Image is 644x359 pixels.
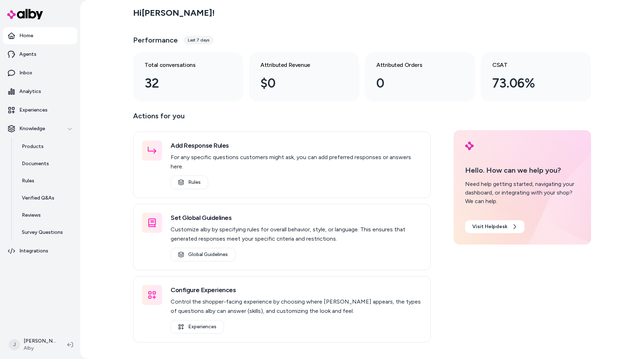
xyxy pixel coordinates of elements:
[3,102,77,119] a: Experiences
[19,51,36,58] p: Agents
[171,225,422,244] p: Customize alby by specifying rules for overall behavior, style, or language. This ensures that ge...
[249,52,359,102] a: Attributed Revenue $0
[171,297,422,316] p: Control the shopper-facing experience by choosing where [PERSON_NAME] appears, the types of quest...
[22,195,54,202] p: Verified Q&As
[7,9,43,19] img: alby Logo
[3,27,77,44] a: Home
[133,110,431,127] p: Actions for you
[15,172,77,190] a: Rules
[133,52,243,102] a: Total conversations 32
[19,69,32,77] p: Inbox
[260,61,336,69] h3: Attributed Revenue
[19,107,48,114] p: Experiences
[145,74,220,93] div: 32
[465,142,474,150] img: alby Logo
[171,285,422,295] h3: Configure Experiences
[171,213,422,223] h3: Set Global Guidelines
[3,242,77,260] a: Integrations
[15,224,77,241] a: Survey Questions
[260,74,336,93] div: $0
[15,155,77,172] a: Documents
[133,8,215,18] h2: Hi [PERSON_NAME] !
[171,248,235,261] a: Global Guidelines
[465,180,580,206] div: Need help getting started, navigating your dashboard, or integrating with your shop? We can help.
[365,52,475,102] a: Attributed Orders 0
[24,338,56,345] p: [PERSON_NAME]
[19,125,45,132] p: Knowledge
[133,35,178,45] h3: Performance
[492,61,568,69] h3: CSAT
[19,32,33,39] p: Home
[19,88,41,95] p: Analytics
[3,64,77,82] a: Inbox
[171,176,208,189] a: Rules
[22,229,63,236] p: Survey Questions
[184,36,214,44] div: Last 7 days
[145,61,220,69] h3: Total conversations
[22,143,44,150] p: Products
[481,52,591,102] a: CSAT 73.06%
[22,177,34,185] p: Rules
[15,138,77,155] a: Products
[376,74,452,93] div: 0
[3,83,77,100] a: Analytics
[171,320,224,334] a: Experiences
[376,61,452,69] h3: Attributed Orders
[15,190,77,207] a: Verified Q&As
[3,120,77,137] button: Knowledge
[465,220,525,233] a: Visit Helpdesk
[4,333,62,356] button: J[PERSON_NAME]Alby
[9,339,20,350] span: J
[465,165,580,176] p: Hello. How can we help you?
[22,160,49,167] p: Documents
[19,247,48,255] p: Integrations
[171,153,422,171] p: For any specific questions customers might ask, you can add preferred responses or answers here.
[24,345,56,352] span: Alby
[22,212,41,219] p: Reviews
[3,46,77,63] a: Agents
[171,141,422,151] h3: Add Response Rules
[15,207,77,224] a: Reviews
[492,74,568,93] div: 73.06%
